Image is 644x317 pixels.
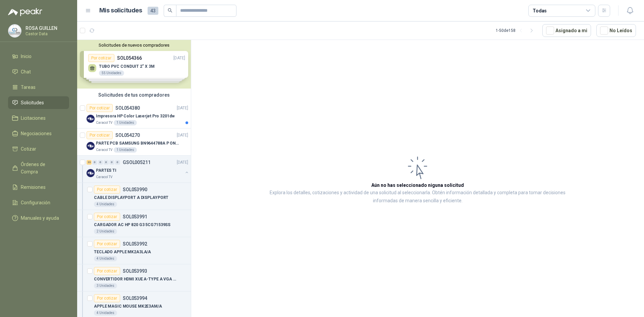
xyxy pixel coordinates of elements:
[87,115,95,123] img: Company Logo
[8,50,69,63] a: Inicio
[8,158,69,178] a: Órdenes de Compra
[8,212,69,224] a: Manuales y ayuda
[77,210,191,237] a: Por cotizarSOL053991CARGADOR AC HP 820 G3 5CG71539SS2 Unidades
[21,145,36,153] span: Cotizar
[177,132,188,139] p: [DATE]
[21,183,46,191] span: Remisiones
[94,186,120,194] div: Por cotizar
[21,130,52,137] span: Negociaciones
[8,96,69,109] a: Solicitudes
[94,283,117,288] div: 3 Unidades
[115,160,120,165] div: 0
[21,161,63,175] span: Órdenes de Compra
[8,127,69,140] a: Negociaciones
[96,147,112,153] p: Caracol TV
[8,181,69,194] a: Remisiones
[77,264,191,292] a: Por cotizarSOL053993CONVERTIDOR HDMI XUE A-TYPE A VGA AG62003 Unidades
[496,25,537,36] div: 1 - 50 de 158
[542,24,591,37] button: Asignado a mi
[371,181,464,189] h3: Aún no has seleccionado niguna solicitud
[168,8,172,13] span: search
[21,53,32,60] span: Inicio
[123,296,147,301] p: SOL053994
[87,142,95,150] img: Company Logo
[21,214,59,222] span: Manuales y ayuda
[115,133,140,138] p: SOL054270
[87,169,95,177] img: Company Logo
[77,128,191,156] a: Por cotizarSOL054270[DATE] Company LogoPARTE PCB SAMSUNG BN9644788A P ONECONNECaracol TV1 Unidades
[94,249,151,255] p: TECLADO APPLE MK2A3LA/A
[114,147,137,153] div: 1 Unidades
[99,6,142,15] h1: Mis solicitudes
[8,81,69,94] a: Tareas
[94,303,162,310] p: APPLE MAGIC MOUSE MK2E3AM/A
[77,183,191,210] a: Por cotizarSOL053990CABLE DISPLAYPORT A DISPLAYPORT4 Unidades
[177,105,188,111] p: [DATE]
[8,112,69,124] a: Licitaciones
[8,65,69,78] a: Chat
[94,256,117,261] div: 4 Unidades
[148,7,158,15] span: 43
[94,229,117,234] div: 2 Unidades
[87,131,113,139] div: Por cotizar
[8,8,42,16] img: Logo peakr
[92,160,97,165] div: 0
[87,158,190,180] a: 23 0 0 0 0 0 GSOL005211[DATE] Company LogoPARTES TICaracol TV
[98,160,103,165] div: 0
[21,114,46,122] span: Licitaciones
[104,160,109,165] div: 0
[25,32,67,36] p: Castor Data
[94,294,120,302] div: Por cotizar
[25,26,67,31] p: ROSA GUILLEN
[94,267,120,275] div: Por cotizar
[8,143,69,155] a: Cotizar
[96,167,116,174] p: PARTES TI
[96,140,179,147] p: PARTE PCB SAMSUNG BN9644788A P ONECONNE
[21,84,36,91] span: Tareas
[77,237,191,264] a: Por cotizarSOL053992TECLADO APPLE MK2A3LA/A4 Unidades
[94,310,117,316] div: 4 Unidades
[80,43,188,48] button: Solicitudes de nuevos compradores
[94,240,120,248] div: Por cotizar
[87,160,92,165] div: 23
[123,214,147,219] p: SOL053991
[77,89,191,101] div: Solicitudes de tus compradores
[21,199,50,206] span: Configuración
[94,213,120,221] div: Por cotizar
[8,196,69,209] a: Configuración
[8,24,21,37] img: Company Logo
[77,40,191,89] div: Solicitudes de nuevos compradoresPor cotizarSOL054366[DATE] TUBO PVC CONDUIT 2" X 3M55 UnidadesPo...
[114,120,137,125] div: 1 Unidades
[596,24,636,37] button: No Leídos
[21,99,44,106] span: Solicitudes
[123,269,147,273] p: SOL053993
[94,222,170,228] p: CARGADOR AC HP 820 G3 5CG71539SS
[123,160,151,165] p: GSOL005211
[21,68,31,75] span: Chat
[115,106,140,110] p: SOL054380
[77,101,191,128] a: Por cotizarSOL054380[DATE] Company LogoImpresora HP Color Laserjet Pro 3201dwCaracol TV1 Unidades
[123,187,147,192] p: SOL053990
[94,195,168,201] p: CABLE DISPLAYPORT A DISPLAYPORT
[123,242,147,246] p: SOL053992
[533,7,547,14] div: Todas
[258,189,577,205] p: Explora los detalles, cotizaciones y actividad de una solicitud al seleccionarla. Obtén informaci...
[96,120,112,125] p: Caracol TV
[94,276,177,282] p: CONVERTIDOR HDMI XUE A-TYPE A VGA AG6200
[96,113,174,119] p: Impresora HP Color Laserjet Pro 3201dw
[177,159,188,166] p: [DATE]
[87,104,113,112] div: Por cotizar
[109,160,114,165] div: 0
[94,202,117,207] div: 4 Unidades
[96,174,112,180] p: Caracol TV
